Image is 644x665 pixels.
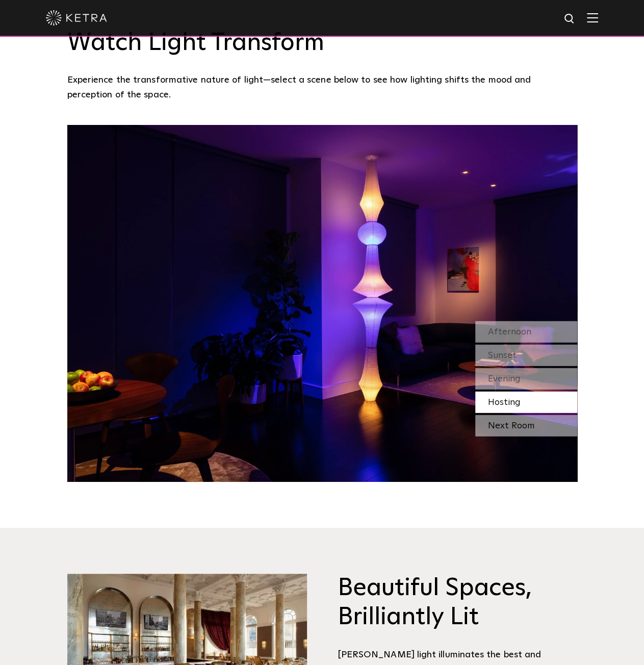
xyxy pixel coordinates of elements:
span: Evening [488,374,521,383]
img: ketra-logo-2019-white [46,10,107,25]
span: Sunset [488,351,517,360]
img: search icon [563,13,576,25]
img: SS_HBD_LivingRoom_Desktop_04 [67,125,577,482]
h3: Beautiful Spaces, Brilliantly Lit [338,574,577,632]
p: Experience the transformative nature of light—select a scene below to see how lighting shifts the... [67,73,572,102]
span: Afternoon [488,327,531,337]
h3: Watch Light Transform [67,29,577,58]
img: Hamburger%20Nav.svg [587,13,598,22]
span: Hosting [488,398,521,407]
div: Next Room [475,415,577,437]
